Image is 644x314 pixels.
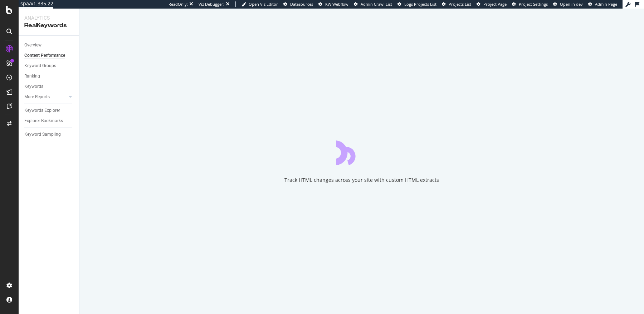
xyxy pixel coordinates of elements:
div: RealKeywords [24,21,73,30]
a: Keywords Explorer [24,107,74,114]
a: Explorer Bookmarks [24,117,74,125]
a: Logs Projects List [397,1,436,7]
span: KW Webflow [325,1,348,7]
span: Logs Projects List [404,1,436,7]
div: ReadOnly: [169,1,188,7]
a: Project Page [477,1,507,7]
span: Open Viz Editor [249,1,278,7]
a: KW Webflow [318,1,348,7]
a: Open Viz Editor [241,1,278,7]
span: Datasources [290,1,313,7]
a: Keywords [24,83,74,90]
div: Ranking [24,73,40,80]
a: More Reports [24,93,67,101]
div: Explorer Bookmarks [24,117,63,125]
div: Keyword Groups [24,62,56,70]
div: Keywords [24,83,43,90]
a: Content Performance [24,52,74,59]
div: More Reports [24,93,50,101]
div: Content Performance [24,52,65,59]
div: Analytics [24,14,73,21]
a: Keyword Groups [24,62,74,70]
a: Keyword Sampling [24,131,74,138]
span: Admin Crawl List [361,1,392,7]
div: Keyword Sampling [24,131,61,138]
div: Overview [24,41,42,49]
a: Project Settings [512,1,548,7]
a: Admin Page [588,1,617,7]
a: Overview [24,41,74,49]
div: Viz Debugger: [199,1,224,7]
span: Projects List [449,1,471,7]
span: Project Settings [519,1,548,7]
a: Open in dev [553,1,583,7]
span: Admin Page [595,1,617,7]
a: Admin Crawl List [354,1,392,7]
a: Projects List [442,1,471,7]
a: Datasources [283,1,313,7]
span: Open in dev [560,1,583,7]
span: Project Page [483,1,507,7]
div: animation [336,139,387,165]
div: Keywords Explorer [24,107,60,114]
div: Track HTML changes across your site with custom HTML extracts [284,176,439,184]
a: Ranking [24,73,74,80]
